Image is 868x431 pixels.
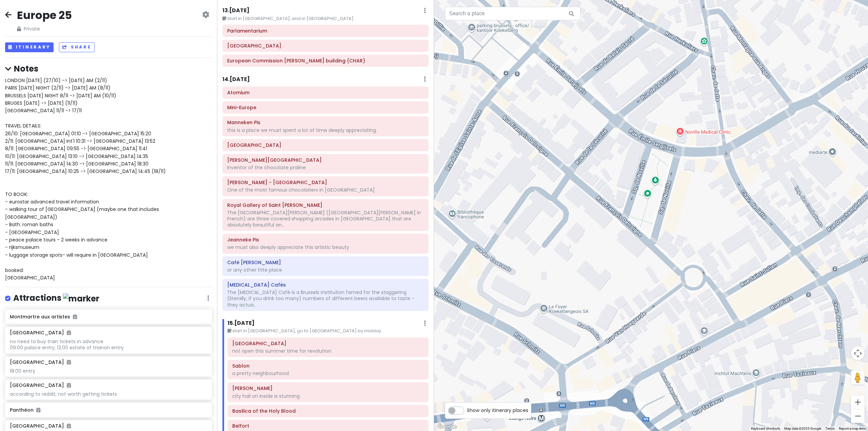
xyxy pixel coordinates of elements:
h6: Grand Place [227,142,424,148]
img: marker [63,293,99,304]
h6: Atomium [227,90,424,96]
h6: Delirium Cafés [227,282,424,288]
i: Added to itinerary [67,360,71,365]
h6: Royal Palace of Brussels [232,340,424,347]
button: Keyboard shortcuts [751,426,780,431]
div: a pretty neighbourhood [232,370,424,376]
div: no need to buy train tickets in advance 09:00 palace entry; 12:00 estate of trianon entry [10,338,207,351]
div: The [MEDICAL_DATA] Café is a Brussels institution famed for the staggering (literally, if you dri... [227,289,424,308]
span: Show only itinerary places [467,407,528,414]
div: according to reddit, not worth getting tickets [10,391,207,397]
div: or any other frite place [227,267,424,273]
small: start in [GEOGRAPHIC_DATA], end in [GEOGRAPHIC_DATA] [222,15,429,22]
h6: Mini-Europe [227,104,424,111]
h6: 14 . [DATE] [222,76,250,83]
h6: Sablon [232,363,424,369]
h6: De Burg [232,385,424,391]
div: One of the most famous chocolatiers in [GEOGRAPHIC_DATA] [227,187,424,193]
i: Added to itinerary [67,383,71,388]
div: not open this summer time for revolution [232,348,424,354]
span: LONDON [DATE] (27/10) -> [DATE] AM (2/11) PARIS [DATE] NIGHT (2/11) -> [DATE] AM (8/11) BRUSSELS ... [5,77,166,281]
h6: [GEOGRAPHIC_DATA] [10,382,71,388]
h6: [GEOGRAPHIC_DATA] [10,330,71,336]
img: Google [436,422,458,431]
h6: [GEOGRAPHIC_DATA] [10,423,71,429]
button: Share [59,42,94,52]
h2: Europe 25 [17,8,72,22]
i: Added to itinerary [67,330,71,335]
i: Added to itinerary [67,424,71,428]
h6: Jeanneke Pis [227,237,424,243]
span: Map data ©2025 Google [784,427,821,430]
div: this is a place we must spent a lot of time deeply appreciating. [227,127,424,133]
h6: Parc du Cinquantenaire [227,43,424,49]
a: Click to see this area on Google Maps [436,422,458,431]
button: Itinerary [5,42,54,52]
small: start in [GEOGRAPHIC_DATA], go to [GEOGRAPHIC_DATA] by midday [228,328,429,334]
h6: [GEOGRAPHIC_DATA] [10,359,71,365]
div: city hall on inside is stunning [232,393,424,399]
a: Terms (opens in new tab) [825,427,835,430]
button: Map camera controls [851,347,865,360]
div: The [GEOGRAPHIC_DATA][PERSON_NAME] ([GEOGRAPHIC_DATA][PERSON_NAME] in French) are three covered s... [227,210,424,228]
h6: Belfort [232,423,424,429]
h6: NEUHAUS Bruxelles Grand Place [227,157,424,163]
div: Rue de l'Eglise Sainte-Anne 51 [531,12,546,27]
h4: Notes [5,63,212,74]
div: 18:00 entry [10,368,207,374]
h6: 13 . [DATE] [222,7,250,14]
span: Private [17,25,72,33]
button: Zoom out [851,409,865,423]
div: we must also deeply appreciate this artistic beauty [227,244,424,250]
h6: Manneken Pis [227,119,424,125]
h6: Montmartre aux artistes [10,314,207,320]
input: Search a place [445,7,580,20]
h6: Pierre Marcolini - Brussel Koninginnegalerij [227,179,424,185]
h4: Attractions [13,293,99,304]
a: Report a map error [839,427,866,430]
h6: 15 . [DATE] [228,320,255,327]
h6: Panthéon [10,407,207,413]
h6: Royal Gallery of Saint Hubert [227,202,424,208]
h6: European Commission Charlemagne building (CHAR) [227,58,424,64]
i: Added to itinerary [36,408,40,412]
h6: Café Georgette [227,259,424,266]
i: Added to itinerary [73,314,77,319]
button: Drag Pegman onto the map to open Street View [851,371,865,385]
div: Inventor of the chocolate praline [227,164,424,171]
button: Zoom in [851,395,865,409]
h6: Parlamentarium [227,28,424,34]
h6: Basilica of the Holy Blood [232,408,424,414]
